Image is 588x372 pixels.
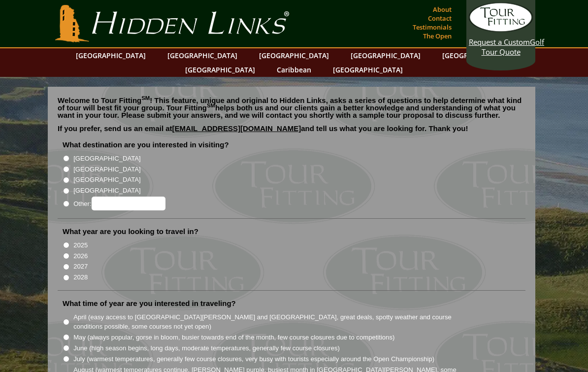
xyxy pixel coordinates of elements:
[425,11,454,25] a: Contact
[73,197,165,210] label: Other:
[58,125,525,139] p: If you prefer, send us an email at and tell us what you are looking for. Thank you!
[328,63,408,77] a: [GEOGRAPHIC_DATA]
[73,165,140,174] label: [GEOGRAPHIC_DATA]
[73,262,88,271] label: 2027
[73,154,140,164] label: [GEOGRAPHIC_DATA]
[73,333,394,342] label: May (always popular, gorse in bloom, busier towards end of the month, few course closures due to ...
[92,197,165,210] input: Other:
[71,48,151,63] a: [GEOGRAPHIC_DATA]
[437,48,517,63] a: [GEOGRAPHIC_DATA]
[469,2,533,57] a: Request a CustomGolf Tour Quote
[73,175,140,185] label: [GEOGRAPHIC_DATA]
[272,63,316,77] a: Caribbean
[141,95,150,101] sup: SM
[469,37,530,47] span: Request a Custom
[73,354,434,364] label: July (warmest temperatures, generally few course closures, very busy with tourists especially aro...
[73,240,88,250] label: 2025
[73,312,469,332] label: April (easy access to [GEOGRAPHIC_DATA][PERSON_NAME] and [GEOGRAPHIC_DATA], great deals, spotty w...
[63,227,198,237] label: What year are you looking to travel in?
[430,2,454,16] a: About
[172,124,301,133] a: [EMAIL_ADDRESS][DOMAIN_NAME]
[207,102,215,108] sup: SM
[63,299,236,308] label: What time of year are you interested in traveling?
[254,48,334,63] a: [GEOGRAPHIC_DATA]
[73,186,140,196] label: [GEOGRAPHIC_DATA]
[73,251,88,261] label: 2026
[58,97,525,119] p: Welcome to Tour Fitting ! This feature, unique and original to Hidden Links, asks a series of que...
[163,48,242,63] a: [GEOGRAPHIC_DATA]
[73,272,88,282] label: 2028
[63,140,229,150] label: What destination are you interested in visiting?
[180,63,260,77] a: [GEOGRAPHIC_DATA]
[346,48,425,63] a: [GEOGRAPHIC_DATA]
[410,20,454,34] a: Testimonials
[73,343,340,353] label: June (high season begins, long days, moderate temperatures, generally few course closures)
[421,29,454,43] a: The Open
